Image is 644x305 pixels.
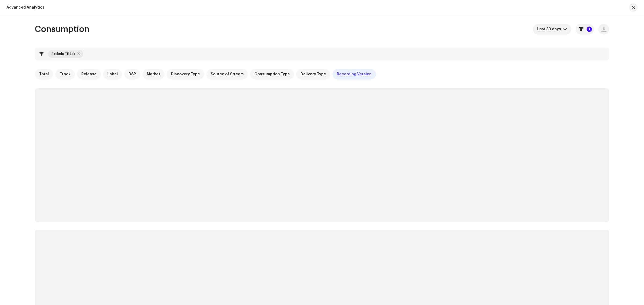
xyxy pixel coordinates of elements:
button: 1 [576,24,594,35]
span: DSP [129,72,136,76]
span: Label [107,72,118,76]
span: Release [81,72,97,76]
span: Recording Version [337,72,372,76]
span: Source of Stream [211,72,244,76]
span: Last 30 days [537,24,563,35]
span: Market [147,72,160,76]
span: Discovery Type [171,72,200,76]
span: Delivery Type [301,72,326,76]
div: dropdown trigger [563,24,567,35]
p-badge: 1 [587,27,592,32]
span: Consumption Type [254,72,290,76]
